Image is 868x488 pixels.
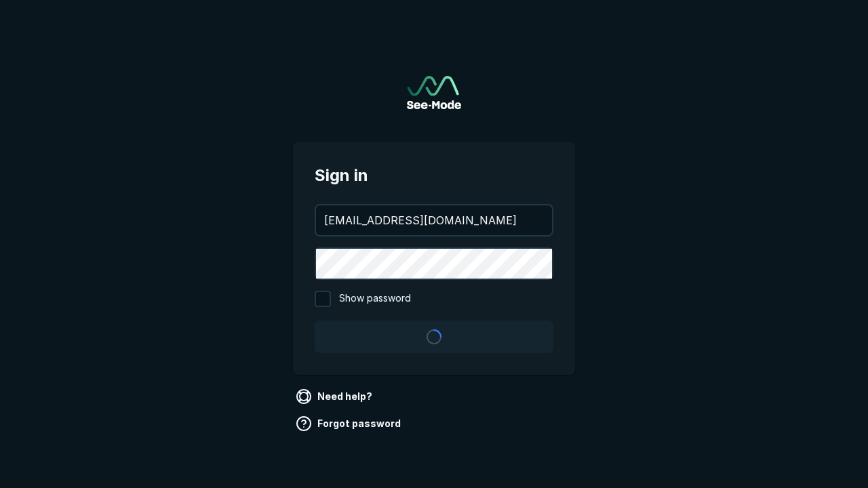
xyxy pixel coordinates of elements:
img: See-Mode Logo [407,76,461,109]
a: Go to sign in [407,76,461,109]
a: Forgot password [293,413,406,434]
span: Show password [339,291,411,307]
span: Sign in [315,163,553,188]
a: Need help? [293,386,378,407]
input: your@email.com [316,205,552,235]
